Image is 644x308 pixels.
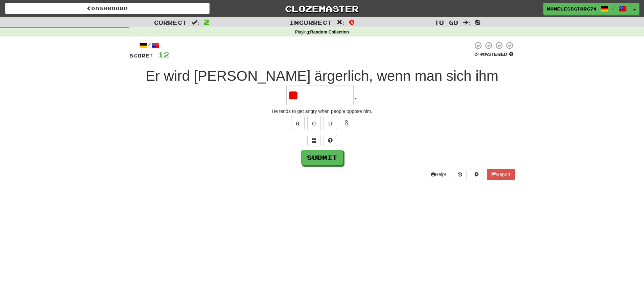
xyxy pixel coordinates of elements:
div: Mastered [473,51,515,57]
button: ß [340,116,353,130]
span: Incorrect [289,19,332,26]
span: : [192,20,199,25]
button: Help! [427,169,451,180]
span: 8 [475,18,481,26]
span: To go [434,19,458,26]
span: : [337,20,344,25]
span: 0 [349,18,355,26]
button: Submit [301,150,343,165]
span: Score: [129,53,154,58]
button: Single letter hint - you only get 1 per sentence and score half the points! alt+h [324,135,337,146]
button: ö [307,116,321,130]
span: 12 [158,50,169,59]
button: Switch sentence to multiple choice alt+p [307,135,321,146]
div: He tends to get angry when people oppose him. [129,108,515,115]
a: NamelessStar6746 / [543,3,630,15]
span: 0 % [474,51,481,57]
span: . [354,87,358,102]
span: 2 [204,18,210,26]
a: Clozemaster [220,3,424,15]
button: Round history (alt+y) [454,169,467,180]
span: Correct [154,19,187,26]
button: ä [291,116,305,130]
button: Report [487,169,515,180]
div: / [129,41,169,50]
span: : [463,20,470,25]
span: / [612,5,615,10]
span: Er wird [PERSON_NAME] ärgerlich, wenn man sich ihm [146,68,498,84]
strong: Random Collection [310,30,349,34]
button: ü [324,116,337,130]
a: Dashboard [5,3,210,14]
span: NamelessStar6746 [547,6,597,12]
